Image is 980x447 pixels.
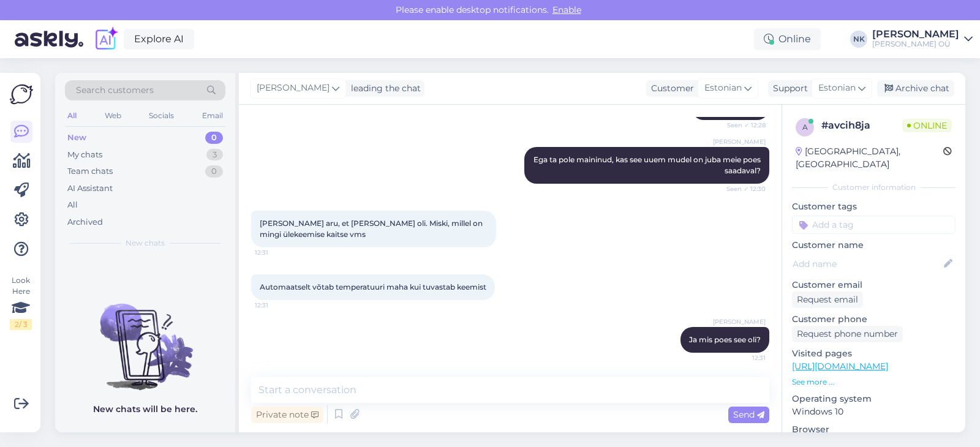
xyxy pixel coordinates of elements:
[10,83,33,106] img: Askly Logo
[67,182,113,195] div: AI Assistant
[877,80,954,97] div: Archive chat
[754,28,821,50] div: Online
[902,119,952,132] span: Online
[792,200,956,213] p: Customer tags
[872,29,973,49] a: [PERSON_NAME][PERSON_NAME] OÜ
[549,4,585,15] span: Enable
[792,216,956,234] input: Add a tag
[792,347,956,360] p: Visited pages
[260,219,484,239] span: [PERSON_NAME] aru, et [PERSON_NAME] oli. Miski, millel on mingi ülekeemise kaitse vms
[792,291,863,308] div: Request email
[850,31,867,48] div: NK
[55,282,235,392] img: No chats
[93,26,119,52] img: explore-ai
[646,82,694,95] div: Customer
[346,82,421,95] div: leading the chat
[792,423,956,436] p: Browser
[704,81,742,95] span: Estonian
[260,282,486,291] span: Automaatselt võtab temperatuuri maha kui tuvastab keemist
[802,122,808,132] span: a
[713,317,766,326] span: [PERSON_NAME]
[67,216,103,228] div: Archived
[713,137,766,146] span: [PERSON_NAME]
[768,82,808,95] div: Support
[257,81,330,95] span: [PERSON_NAME]
[872,29,959,39] div: [PERSON_NAME]
[126,238,165,249] span: New chats
[255,248,301,257] span: 12:31
[65,108,79,124] div: All
[255,301,301,310] span: 12:31
[206,149,223,161] div: 3
[792,313,956,326] p: Customer phone
[205,165,223,178] div: 0
[792,377,956,388] p: See more ...
[200,108,225,124] div: Email
[720,353,766,362] span: 12:31
[251,407,323,423] div: Private note
[146,108,176,124] div: Socials
[67,199,78,211] div: All
[10,275,32,330] div: Look Here
[792,405,956,418] p: Windows 10
[796,145,943,171] div: [GEOGRAPHIC_DATA], [GEOGRAPHIC_DATA]
[792,361,888,372] a: [URL][DOMAIN_NAME]
[720,184,766,193] span: Seen ✓ 12:30
[792,279,956,291] p: Customer email
[67,149,102,161] div: My chats
[124,29,194,50] a: Explore AI
[818,81,856,95] span: Estonian
[720,121,766,130] span: Seen ✓ 12:28
[793,257,941,271] input: Add name
[821,118,902,133] div: # avcih8ja
[102,108,124,124] div: Web
[792,326,903,342] div: Request phone number
[533,155,763,175] span: Ega ta pole maininud, kas see uuem mudel on juba meie poes saadaval?
[67,165,113,178] div: Team chats
[205,132,223,144] div: 0
[10,319,32,330] div: 2 / 3
[872,39,959,49] div: [PERSON_NAME] OÜ
[792,393,956,405] p: Operating system
[76,84,154,97] span: Search customers
[689,335,761,344] span: Ja mis poes see oli?
[733,409,764,420] span: Send
[792,182,956,193] div: Customer information
[67,132,86,144] div: New
[93,403,197,416] p: New chats will be here.
[792,239,956,252] p: Customer name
